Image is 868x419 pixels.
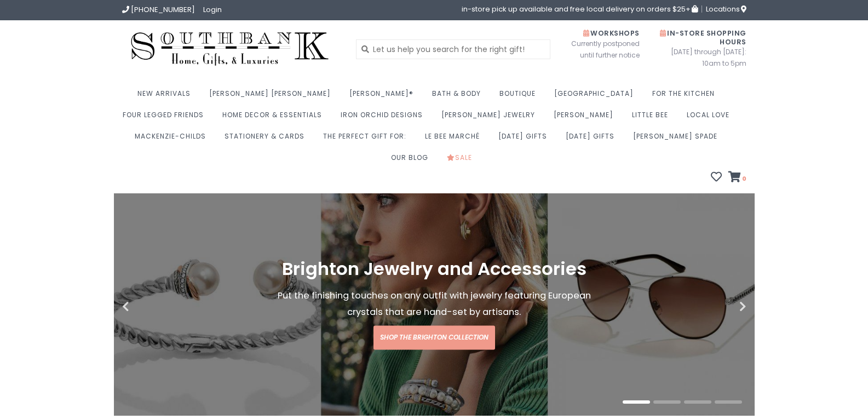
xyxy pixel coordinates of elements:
button: 1 of 4 [623,400,650,404]
a: [PERSON_NAME]® [349,86,419,107]
a: Iron Orchid Designs [341,107,428,129]
a: [PERSON_NAME] Jewelry [441,107,541,129]
span: Workshops [583,28,640,38]
a: [PHONE_NUMBER] [122,4,195,15]
button: 4 of 4 [715,400,742,404]
span: 0 [741,174,746,183]
a: [GEOGRAPHIC_DATA] [554,86,639,107]
span: Locations [706,4,746,14]
a: Boutique [499,86,541,107]
a: The perfect gift for: [323,129,412,150]
a: Locations [702,5,746,13]
a: Little Bee [632,107,674,129]
a: [PERSON_NAME] [554,107,619,129]
a: [DATE] Gifts [566,129,620,150]
a: Sale [447,150,478,171]
button: Next [692,301,746,312]
a: Local Love [687,107,735,129]
a: [PERSON_NAME] Spade [633,129,723,150]
a: Home Decor & Essentials [222,107,327,129]
a: For the Kitchen [652,86,720,107]
span: [PHONE_NUMBER] [131,4,195,15]
a: MacKenzie-Childs [135,129,211,150]
a: Stationery & Cards [225,129,310,150]
span: Put the finishing touches on any outfit with jewelry featuring European crystals that are hand-se... [278,290,591,319]
h1: Brighton Jewelry and Accessories [266,260,603,279]
span: Currently postponed until further notice [557,38,640,61]
a: New Arrivals [137,86,196,107]
a: Bath & Body [432,86,486,107]
button: Previous [122,301,177,312]
a: Shop the Brighton Collection [373,326,495,350]
a: 0 [728,173,746,183]
a: Login [203,4,222,15]
img: Southbank Gift Company -- Home, Gifts, and Luxuries [122,28,338,70]
a: [DATE] Gifts [498,129,553,150]
a: Le Bee Marché [425,129,485,150]
a: [PERSON_NAME] [PERSON_NAME] [209,86,336,107]
input: Let us help you search for the right gift! [356,39,550,59]
button: 2 of 4 [653,400,681,404]
span: [DATE] through [DATE]: 10am to 5pm [656,46,746,69]
span: in-store pick up available and free local delivery on orders $25+ [462,5,698,13]
a: Four Legged Friends [123,107,209,129]
span: In-Store Shopping Hours [660,28,746,47]
button: 3 of 4 [684,400,711,404]
a: Our Blog [391,150,434,171]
